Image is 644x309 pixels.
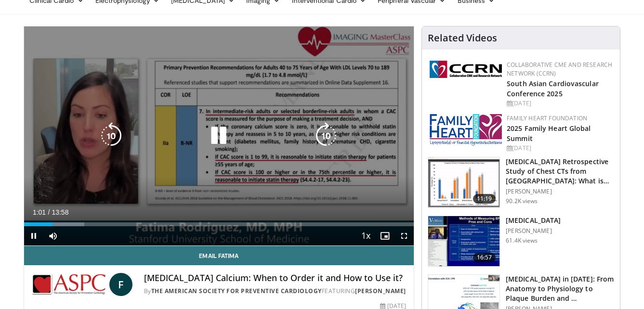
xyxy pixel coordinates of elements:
[144,273,406,283] h4: [MEDICAL_DATA] Calcium: When to Order it and How to Use it?
[428,157,499,207] img: c2eb46a3-50d3-446d-a553-a9f8510c7760.150x105_q85_crop-smart_upscale.jpg
[355,287,406,295] a: [PERSON_NAME]
[507,124,591,143] a: 2025 Family Heart Global Summit
[473,194,496,204] span: 11:19
[24,222,414,226] div: Progress Bar
[394,226,414,245] button: Fullscreen
[428,216,614,267] a: 16:57 [MEDICAL_DATA] [PERSON_NAME] 61.4K views
[48,208,50,216] span: /
[428,32,497,44] h4: Related Videos
[506,157,614,186] h3: [MEDICAL_DATA] Retrospective Study of Chest CTs from [GEOGRAPHIC_DATA]: What is the Re…
[430,61,502,78] img: a04ee3ba-8487-4636-b0fb-5e8d268f3737.png.150x105_q85_autocrop_double_scale_upscale_version-0.2.png
[428,157,614,208] a: 11:19 [MEDICAL_DATA] Retrospective Study of Chest CTs from [GEOGRAPHIC_DATA]: What is the Re… [PE...
[356,226,375,245] button: Playback Rate
[507,114,587,122] a: Family Heart Foundation
[144,287,406,296] div: By FEATURING
[507,79,599,98] a: South Asian Cardiovascular Conference 2025
[109,273,132,296] a: F
[375,226,394,245] button: Enable picture-in-picture mode
[506,274,614,303] h3: [MEDICAL_DATA] in [DATE]: From Anatomy to Physiology to Plaque Burden and …
[507,144,612,153] div: [DATE]
[24,26,414,246] video-js: Video Player
[43,226,63,245] button: Mute
[52,208,68,216] span: 13:58
[32,273,105,296] img: The American Society for Preventive Cardiology
[507,99,612,108] div: [DATE]
[507,61,612,77] a: Collaborative CME and Research Network (CCRN)
[428,216,499,266] img: a92b9a22-396b-4790-a2bb-5028b5f4e720.150x105_q85_crop-smart_upscale.jpg
[506,237,538,245] p: 61.4K views
[473,253,496,262] span: 16:57
[24,246,414,265] a: Email Fatima
[506,227,561,235] p: [PERSON_NAME]
[33,208,46,216] span: 1:01
[506,216,561,225] h3: [MEDICAL_DATA]
[151,287,322,295] a: The American Society for Preventive Cardiology
[430,114,502,146] img: 96363db5-6b1b-407f-974b-715268b29f70.jpeg.150x105_q85_autocrop_double_scale_upscale_version-0.2.jpg
[506,188,614,195] p: [PERSON_NAME]
[506,197,538,205] p: 90.2K views
[24,226,43,245] button: Pause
